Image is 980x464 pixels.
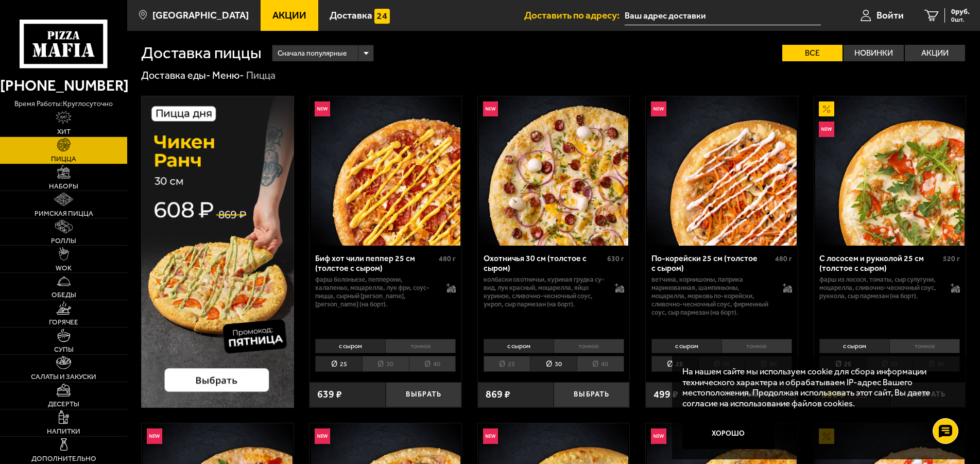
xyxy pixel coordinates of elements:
[362,356,409,372] li: 30
[315,356,362,372] li: 25
[782,45,843,61] label: Все
[330,10,372,20] span: Доставка
[147,428,162,444] img: Новинка
[483,101,498,117] img: Новинка
[478,96,630,246] a: НовинкаОхотничья 30 см (толстое с сыром)
[905,45,965,61] label: Акции
[951,16,970,23] span: 0 шт.
[651,428,666,444] img: Новинка
[141,69,211,81] a: Доставка еды-
[246,69,276,82] div: Пицца
[889,339,960,353] li: тонкое
[385,339,456,353] li: тонкое
[607,254,624,263] span: 630 г
[49,319,78,326] span: Горячее
[819,101,834,117] img: Акционный
[386,382,461,407] button: Выбрать
[315,339,385,353] li: с сыром
[524,10,625,20] span: Доставить по адресу:
[409,356,456,372] li: 40
[951,8,970,15] span: 0 руб.
[315,101,330,117] img: Новинка
[651,356,698,372] li: 25
[819,253,940,273] div: С лососем и рукколой 25 см (толстое с сыром)
[844,45,904,61] label: Новинки
[682,366,950,408] p: На нашем сайте мы используем cookie для сбора информации технического характера и обрабатываем IP...
[57,128,71,135] span: Хит
[819,122,834,137] img: Новинка
[315,253,436,273] div: Биф хот чили пеппер 25 см (толстое с сыром)
[651,276,772,316] p: ветчина, корнишоны, паприка маринованная, шампиньоны, моцарелла, морковь по-корейски, сливочно-че...
[315,428,330,444] img: Новинка
[654,389,678,400] span: 499 ₽
[651,339,721,353] li: с сыром
[479,96,628,246] img: Охотничья 30 см (толстое с сыром)
[310,96,461,246] a: НовинкаБиф хот чили пеппер 25 см (толстое с сыром)
[651,101,666,117] img: Новинка
[819,339,889,353] li: с сыром
[54,346,74,353] span: Супы
[943,254,960,263] span: 520 г
[484,276,605,308] p: колбаски охотничьи, куриная грудка су-вид, лук красный, моцарелла, яйцо куриное, сливочно-чесночн...
[51,156,76,163] span: Пицца
[876,10,904,20] span: Войти
[646,96,798,246] a: НовинкаПо-корейски 25 см (толстое с сыром)
[577,356,624,372] li: 40
[775,254,792,263] span: 480 г
[141,45,262,61] h1: Доставка пиццы
[721,339,792,353] li: тонкое
[484,356,530,372] li: 25
[56,265,72,272] span: WOK
[212,69,244,81] a: Меню-
[486,389,510,400] span: 869 ₽
[625,6,821,25] input: Ваш адрес доставки
[31,455,96,462] span: Дополнительно
[554,339,624,353] li: тонкое
[483,428,498,444] img: Новинка
[47,428,80,435] span: Напитки
[484,253,605,273] div: Охотничья 30 см (толстое с сыром)
[439,254,456,263] span: 480 г
[647,96,796,246] img: По-корейски 25 см (толстое с сыром)
[49,183,78,190] span: Наборы
[317,389,342,400] span: 639 ₽
[554,382,629,407] button: Выбрать
[315,276,436,308] p: фарш болоньезе, пепперони, халапеньо, моцарелла, лук фри, соус-пицца, сырный [PERSON_NAME], [PERS...
[31,373,96,381] span: Салаты и закуски
[51,291,76,299] span: Обеды
[51,237,76,245] span: Роллы
[815,96,965,246] img: С лососем и рукколой 25 см (толстое с сыром)
[374,9,390,24] img: 15daf4d41897b9f0e9f617042186c801.svg
[530,356,577,372] li: 30
[651,253,772,273] div: По-корейски 25 см (толстое с сыром)
[682,418,774,449] button: Хорошо
[48,401,79,408] span: Десерты
[819,276,940,300] p: фарш из лосося, томаты, сыр сулугуни, моцарелла, сливочно-чесночный соус, руккола, сыр пармезан (...
[814,96,966,246] a: АкционныйНовинкаС лососем и рукколой 25 см (толстое с сыром)
[35,210,93,217] span: Римская пицца
[278,44,347,63] span: Сначала популярные
[484,339,554,353] li: с сыром
[152,10,249,20] span: [GEOGRAPHIC_DATA]
[272,10,306,20] span: Акции
[311,96,460,246] img: Биф хот чили пеппер 25 см (толстое с сыром)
